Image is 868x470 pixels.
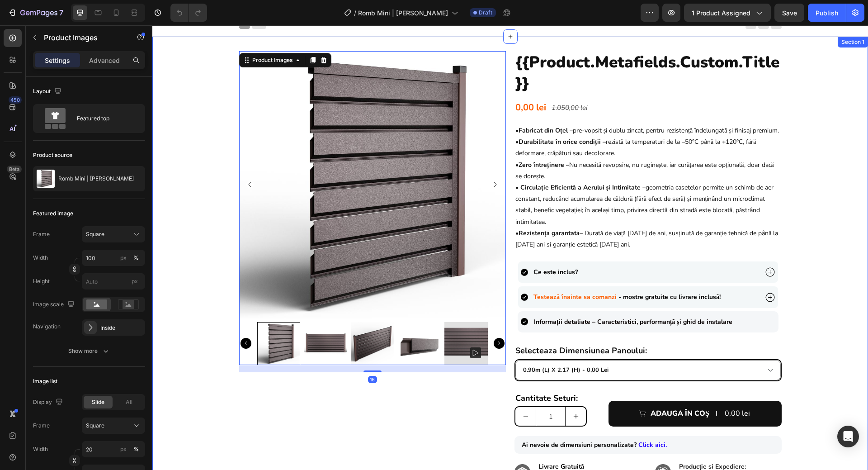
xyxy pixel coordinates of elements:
label: Frame [33,422,50,430]
img: product feature img [37,170,55,188]
p: • Nu necesită revopsire, nu ruginește, iar curățarea este opțională, doar dacă se dorește. geomet... [363,134,628,225]
div: 16 [216,351,225,358]
button: ADAUGA ÎN COŞ [456,375,629,401]
div: Open Intercom Messenger [837,426,859,447]
label: Width [33,445,48,453]
span: Romb Mini | [PERSON_NAME] [358,8,448,18]
p: • pre-vopsit și dublu zincat, pentru rezistență îndelungată și finisaj premium. [363,100,628,111]
input: px [82,273,145,290]
div: px [120,445,127,453]
div: Publish [816,8,838,18]
strong: Click aici. [486,415,514,424]
img: Alt Image [362,439,378,455]
span: Square [86,422,104,430]
span: Slide [92,398,104,406]
span: px [132,278,138,285]
button: % [118,444,129,455]
button: Carousel Back Arrow [88,313,99,323]
strong: • Circulație Eficientă a Aerului și Intimitate – [363,158,493,166]
button: 1 product assigned [684,4,771,22]
div: Inside [100,324,143,332]
div: Featured top [77,108,132,129]
div: Product Images [98,31,142,39]
div: Layout [33,85,63,98]
div: Section 1 [687,13,714,21]
strong: - mostre gratuite cu livrare inclusă! [466,267,568,276]
div: Display [33,396,65,408]
button: Save [774,4,804,22]
button: px [131,444,142,455]
div: px [120,254,127,262]
p: Producție si Expediere: [527,437,594,446]
button: % [118,252,129,263]
strong: Zero întreținere – [366,135,417,144]
strong: Fabricat din Oțel – [366,101,420,109]
div: % [133,445,139,453]
p: Product Images [44,32,121,43]
p: Romb Mini | [PERSON_NAME] [58,176,134,182]
span: Draft [479,9,492,17]
div: Show more [68,347,110,356]
strong: Rezistență garantată [366,204,427,212]
div: 0,00 lei [362,73,395,91]
span: Cantitate Seturi: [363,367,425,378]
span: Save [782,9,797,17]
strong: Ce este inclus? [381,242,425,251]
span: All [126,398,132,406]
span: Square [86,230,104,238]
img: Alt Image [503,439,519,455]
strong: Testează înainte sa comanzi [381,267,464,276]
strong: Ai nevoie de dimensiuni personalizate? [369,415,484,424]
div: Image scale [33,299,76,311]
div: 0,00 lei [571,381,599,396]
button: increment [413,382,434,400]
span: / [354,8,356,18]
button: Show more [33,343,145,359]
div: Undo/Redo [170,4,207,22]
button: px [131,252,142,263]
label: Frame [33,230,50,238]
div: % [133,254,139,262]
div: Featured image [33,209,73,218]
button: Publish [808,4,846,22]
input: quantity [383,382,413,400]
p: 7 [59,7,63,18]
div: 1.050,00 lei [398,76,436,90]
div: Product source [33,151,72,159]
span: 1 product assigned [692,8,750,18]
p: Settings [45,56,70,65]
input: px% [82,250,145,266]
button: 7 [4,4,67,22]
iframe: Design area [152,25,868,470]
div: ADAUGA ÎN COŞ [498,382,557,395]
p: • rezistă la temperaturi de la –50°C până la +120°C, fără deformare, crăpături sau decolorare. [363,111,628,133]
div: 450 [9,96,22,104]
strong: selecteaza dimensiunea panoului: [363,320,495,331]
div: Beta [7,166,22,173]
strong: Informații detaliate – Caracteristici, performanță și ghid de instalare [382,292,580,301]
div: Image list [33,377,57,385]
button: Square [82,226,145,242]
p: Livrare Gratuită [386,437,475,446]
input: px% [82,441,145,457]
label: Width [33,254,48,262]
p: Advanced [89,56,120,65]
button: decrement [363,382,383,400]
h2: {{product.metafields.custom.title}} [362,26,629,69]
button: Square [82,418,145,434]
button: Carousel Next Arrow [341,313,352,323]
strong: Durabilitate în orice condiții – [366,112,453,121]
div: Navigation [33,323,61,331]
button: Carousel Next Arrow [339,156,346,163]
label: Height [33,277,50,285]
